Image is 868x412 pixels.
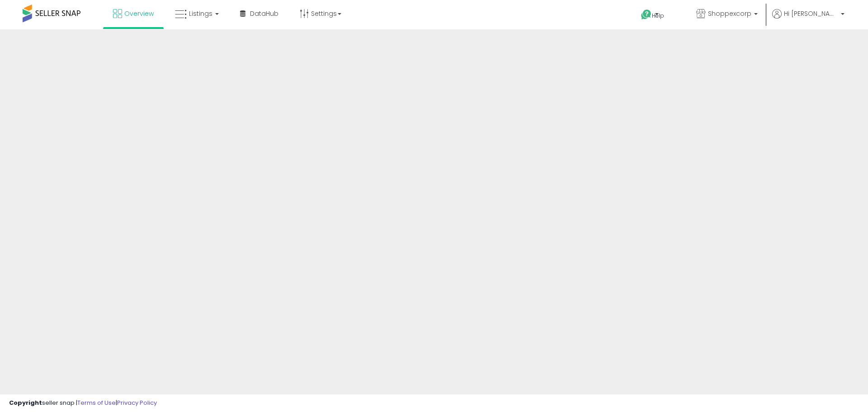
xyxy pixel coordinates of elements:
[124,9,154,18] span: Overview
[708,9,751,18] span: Shoppexcorp
[9,398,42,407] strong: Copyright
[772,9,844,29] a: Hi [PERSON_NAME]
[189,9,212,18] span: Listings
[652,12,664,19] span: Help
[250,9,278,18] span: DataHub
[641,9,652,20] i: Get Help
[77,398,116,407] a: Terms of Use
[117,398,157,407] a: Privacy Policy
[784,9,838,18] span: Hi [PERSON_NAME]
[634,2,682,29] a: Help
[9,399,157,407] div: seller snap | |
